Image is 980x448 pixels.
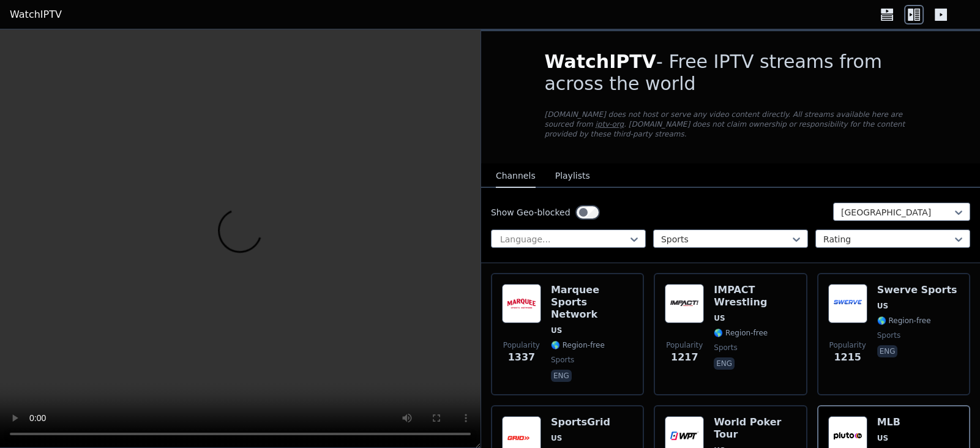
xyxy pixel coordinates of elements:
[508,350,536,365] span: 1337
[877,301,888,311] span: US
[671,350,698,365] span: 1217
[714,313,725,323] span: US
[877,316,931,326] span: 🌎 Region-free
[877,416,931,428] h6: MLB
[714,328,768,338] span: 🌎 Region-free
[544,110,916,139] p: [DOMAIN_NAME] does not host or serve any video content directly. All streams available here are s...
[551,433,562,443] span: US
[496,165,536,188] button: Channels
[544,51,656,72] span: WatchIPTV
[877,284,957,296] h6: Swerve Sports
[714,357,735,370] p: eng
[491,206,570,218] label: Show Geo-blocked
[10,7,62,22] a: WatchIPTV
[877,345,898,357] p: eng
[714,284,796,308] h6: IMPACT Wrestling
[666,340,703,350] span: Popularity
[551,416,610,428] h6: SportsGrid
[834,350,861,365] span: 1215
[829,340,866,350] span: Popularity
[828,284,867,323] img: Swerve Sports
[551,284,633,321] h6: Marquee Sports Network
[595,120,624,129] a: iptv-org
[551,370,572,382] p: eng
[502,284,541,323] img: Marquee Sports Network
[555,165,590,188] button: Playlists
[665,284,704,323] img: IMPACT Wrestling
[714,343,737,353] span: sports
[877,330,900,340] span: sports
[714,416,796,441] h6: World Poker Tour
[551,355,574,365] span: sports
[551,326,562,335] span: US
[551,340,605,350] span: 🌎 Region-free
[503,340,540,350] span: Popularity
[544,51,916,95] h1: - Free IPTV streams from across the world
[877,433,888,443] span: US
